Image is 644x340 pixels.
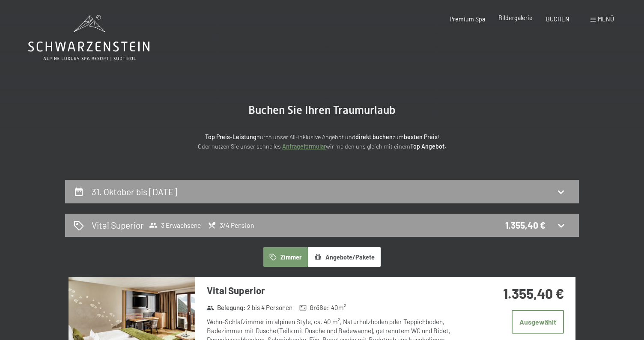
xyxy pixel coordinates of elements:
[92,219,144,231] h2: Vital Superior
[355,133,393,140] strong: direkt buchen
[505,219,546,231] div: 1.355,40 €
[247,303,292,312] span: 2 bis 4 Personen
[206,303,245,312] strong: Belegung :
[503,285,564,301] strong: 1.355,40 €
[282,143,326,150] a: Anfrageformular
[92,186,177,197] h2: 31. Oktober bis [DATE]
[134,132,510,152] p: durch unser All-inklusive Angebot und zum ! Oder nutzen Sie unser schnelles wir melden uns gleich...
[248,104,396,116] span: Buchen Sie Ihren Traumurlaub
[546,15,569,23] a: BUCHEN
[410,143,446,150] strong: Top Angebot.
[498,14,533,21] a: Bildergalerie
[331,303,346,312] span: 40 m²
[299,303,329,312] strong: Größe :
[404,133,438,140] strong: besten Preis
[207,284,462,297] h3: Vital Superior
[512,310,564,334] button: Ausgewählt
[205,133,256,140] strong: Top Preis-Leistung
[308,247,381,267] button: Angebote/Pakete
[149,221,201,230] span: 3 Erwachsene
[208,221,254,230] span: 3/4 Pension
[450,15,485,23] a: Premium Spa
[598,15,614,23] span: Menü
[263,247,308,267] button: Zimmer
